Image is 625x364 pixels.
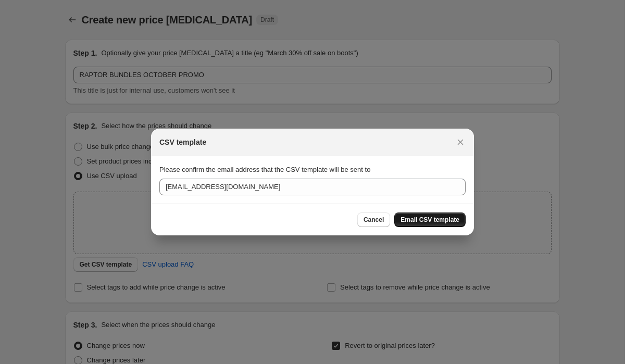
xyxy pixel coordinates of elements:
[159,137,206,147] h2: CSV template
[357,212,390,227] button: Cancel
[394,212,466,227] button: Email CSV template
[159,166,370,173] span: Please confirm the email address that the CSV template will be sent to
[401,216,459,224] span: Email CSV template
[364,216,384,224] span: Cancel
[453,135,468,149] button: Close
